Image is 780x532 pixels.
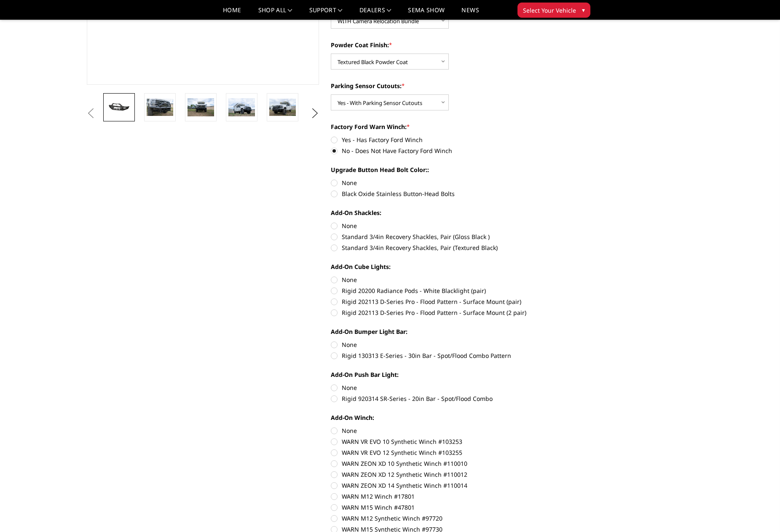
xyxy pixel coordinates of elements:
[738,492,780,532] iframe: Chat Widget
[331,459,563,468] label: WARN ZEON XD 10 Synthetic Winch #110010
[269,99,296,116] img: 2023-2025 Ford F250-350-A2 Series-Sport Front Bumper (winch mount)
[331,262,563,271] label: Add-On Cube Lights:
[331,503,563,512] label: WARN M15 Winch #47801
[331,514,563,523] label: WARN M12 Synthetic Winch #97720
[331,492,563,501] label: WARN M12 Winch #17801
[331,481,563,490] label: WARN ZEON XD 14 Synthetic Winch #110014
[331,426,563,435] label: None
[359,7,391,19] a: Dealers
[331,189,563,198] label: Black Oxide Stainless Button-Head Bolts
[331,383,563,392] label: None
[523,6,576,15] span: Select Your Vehicle
[188,98,214,116] img: 2023-2025 Ford F250-350-A2 Series-Sport Front Bumper (winch mount)
[331,243,563,252] label: Standard 3/4in Recovery Shackles, Pair (Textured Black)
[331,40,563,49] label: Powder Coat Finish:
[331,208,563,217] label: Add-On Shackles:
[331,178,563,187] label: None
[461,7,479,19] a: News
[331,122,563,131] label: Factory Ford Warn Winch:
[85,107,97,120] button: Previous
[309,7,343,19] a: Support
[331,327,563,336] label: Add-On Bumper Light Bar:
[331,308,563,317] label: Rigid 202113 D-Series Pro - Flood Pattern - Surface Mount (2 pair)
[331,448,563,457] label: WARN VR EVO 12 Synthetic Winch #103255
[331,394,563,403] label: Rigid 920314 SR-Series - 20in Bar - Spot/Flood Combo
[106,101,132,113] img: 2023-2025 Ford F250-350-A2 Series-Sport Front Bumper (winch mount)
[331,165,563,174] label: Upgrade Button Head Bolt Color::
[331,340,563,349] label: None
[331,286,563,295] label: Rigid 20200 Radiance Pods - White Blacklight (pair)
[331,146,563,155] label: No - Does Not Have Factory Ford Winch
[408,7,445,19] a: SEMA Show
[331,275,563,284] label: None
[331,232,563,241] label: Standard 3/4in Recovery Shackles, Pair (Gloss Black )
[331,351,563,360] label: Rigid 130313 E-Series - 30in Bar - Spot/Flood Combo Pattern
[331,81,563,90] label: Parking Sensor Cutouts:
[147,99,173,116] img: 2023-2025 Ford F250-350-A2 Series-Sport Front Bumper (winch mount)
[331,135,563,144] label: Yes - Has Factory Ford Winch
[517,3,590,18] button: Select Your Vehicle
[258,7,292,19] a: shop all
[331,437,563,446] label: WARN VR EVO 10 Synthetic Winch #103253
[331,413,563,422] label: Add-On Winch:
[582,5,585,14] span: ▾
[331,221,563,230] label: None
[331,370,563,379] label: Add-On Push Bar Light:
[223,7,241,19] a: Home
[331,297,563,306] label: Rigid 202113 D-Series Pro - Flood Pattern - Surface Mount (pair)
[331,470,563,479] label: WARN ZEON XD 12 Synthetic Winch #110012
[308,107,321,120] button: Next
[228,98,255,116] img: 2023-2025 Ford F250-350-A2 Series-Sport Front Bumper (winch mount)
